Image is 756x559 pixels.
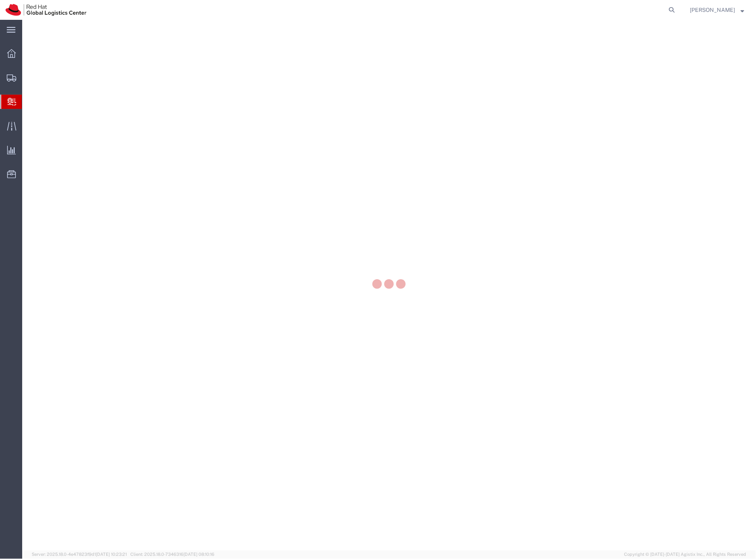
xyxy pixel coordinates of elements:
[32,552,127,557] span: Server: 2025.18.0-4e47823f9d1
[690,5,745,15] button: [PERSON_NAME]
[96,552,127,557] span: [DATE] 10:23:21
[6,4,86,16] img: logo
[183,552,214,557] span: [DATE] 08:10:16
[624,551,746,558] span: Copyright © [DATE]-[DATE] Agistix Inc., All Rights Reserved
[130,552,214,557] span: Client: 2025.18.0-7346316
[690,6,735,14] span: Filip Lizuch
